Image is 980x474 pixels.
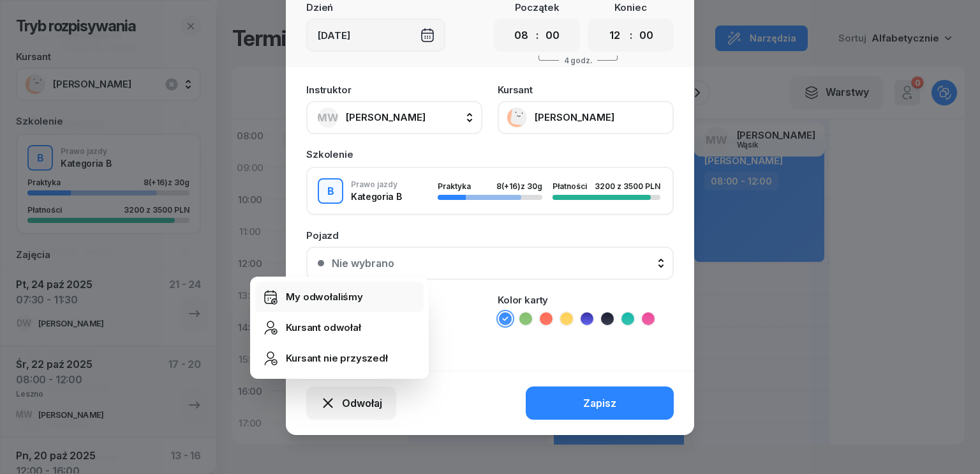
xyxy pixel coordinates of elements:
[306,386,396,420] button: Odwołaj
[630,27,632,43] div: :
[498,101,674,134] button: [PERSON_NAME]
[332,257,394,270] div: Nie wybrano
[286,353,388,364] div: Kursant nie przyszedł
[342,397,382,409] span: Odwołaj
[286,291,363,303] div: My odwołaliśmy
[286,322,361,333] div: Kursant odwołał
[526,386,674,420] button: Zapisz
[346,111,426,123] span: [PERSON_NAME]
[583,397,616,409] div: Zapisz
[317,112,339,123] span: MW
[306,101,482,134] button: MW[PERSON_NAME]
[306,247,674,280] button: Nie wybrano
[536,27,538,43] div: :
